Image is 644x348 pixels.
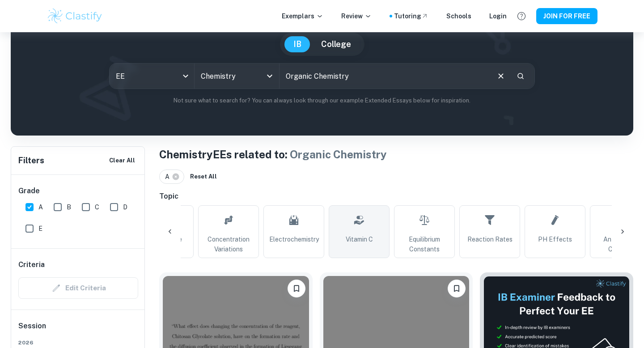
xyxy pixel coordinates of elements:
span: pH Effects [538,234,572,244]
h6: Session [18,321,138,339]
span: Reaction Rates [467,234,513,244]
img: Clastify logo [47,7,103,25]
button: Open [263,70,276,82]
h6: Filters [18,154,44,167]
span: Concentration Variations [202,234,255,254]
button: Clear All [107,154,137,167]
div: EE [110,64,194,89]
span: 2026 [18,339,138,347]
p: Review [341,11,372,21]
button: Help and Feedback [514,8,529,24]
h6: Grade [18,186,138,196]
div: Criteria filters are unavailable when searching by topic [18,277,138,299]
button: College [312,36,360,52]
input: E.g. enthalpy of combustion, Winkler method, phosphate and temperature... [280,64,489,89]
div: A [159,170,184,184]
span: D [123,202,127,212]
a: Tutoring [394,11,428,21]
button: Please log in to bookmark exemplars [288,280,305,297]
span: C [95,202,99,212]
h6: Topic [159,191,633,202]
span: Electrochemistry [269,234,319,244]
button: IB [284,36,310,52]
h1: Chemistry EEs related to: [159,146,633,162]
span: E [38,224,42,233]
p: Exemplars [282,11,323,21]
p: Not sure what to search for? You can always look through our example Extended Essays below for in... [18,96,626,105]
span: B [67,202,71,212]
a: Schools [446,11,471,21]
button: Clear [492,68,509,85]
button: Reset All [188,170,219,183]
a: Login [489,11,507,21]
span: Organic Chemistry [290,148,387,161]
button: JOIN FOR FREE [536,8,597,24]
span: Vitamin C [346,234,373,244]
span: A [165,172,174,182]
button: Search [513,68,528,84]
button: Please log in to bookmark exemplars [448,280,466,297]
span: Equilibrium Constants [398,234,451,254]
h6: Criteria [18,259,45,270]
span: A [38,202,43,212]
